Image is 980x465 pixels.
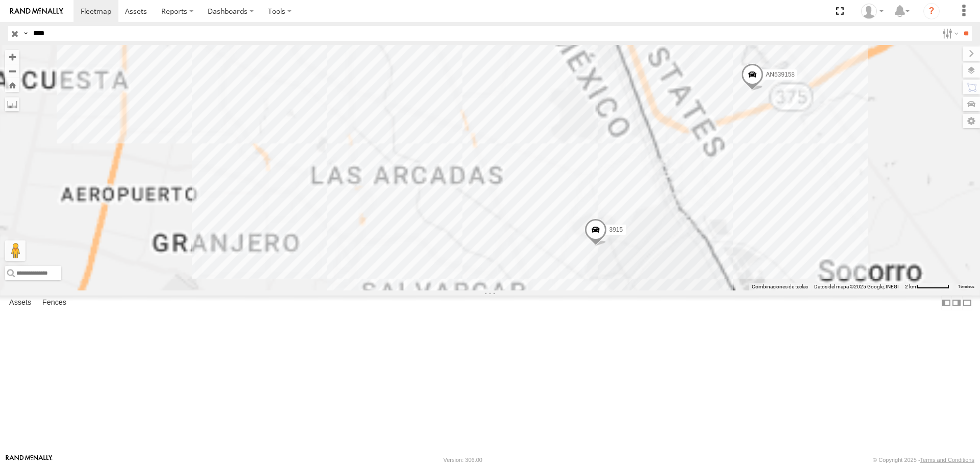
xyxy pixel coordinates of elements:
label: Search Query [21,26,30,41]
label: Dock Summary Table to the Left [941,296,951,310]
button: Escala del mapa: 2 km por 61 píxeles [902,283,952,290]
span: Datos del mapa ©2025 Google, INEGI [814,284,899,289]
button: Combinaciones de teclas [752,283,808,290]
button: Arrastra al hombrecito al mapa para abrir Street View [5,240,26,261]
span: 2 km [905,284,916,289]
div: Jonathan Ramirez [857,4,887,19]
span: 3915 [609,226,623,233]
label: Map Settings [963,114,980,128]
label: Assets [4,296,36,310]
label: Search Filter Options [938,26,960,41]
i: ? [923,3,940,19]
a: Terms and Conditions [920,457,974,463]
button: Zoom in [5,50,19,64]
a: Términos (se abre en una nueva pestaña) [958,284,974,288]
button: Zoom out [5,64,19,78]
span: AN539158 [766,71,795,78]
label: Hide Summary Table [962,296,972,310]
button: Zoom Home [5,78,19,92]
label: Dock Summary Table to the Right [951,296,962,310]
a: Visit our Website [6,455,53,465]
label: Fences [37,296,71,310]
label: Measure [5,97,19,111]
img: rand-logo.svg [10,8,63,15]
div: Version: 306.00 [444,457,482,463]
div: © Copyright 2025 - [873,457,974,463]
